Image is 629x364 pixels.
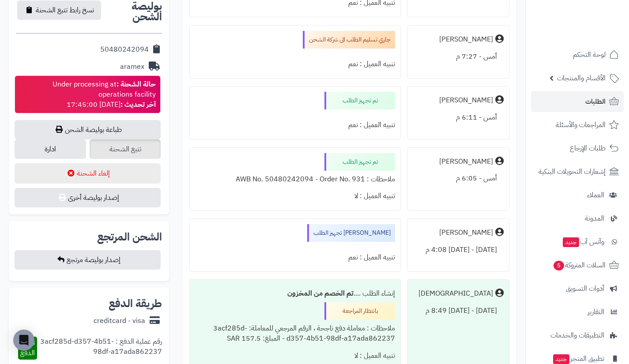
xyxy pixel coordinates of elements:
[554,261,564,270] span: 5
[303,31,395,49] div: جاري تسليم الطلب الى شركة الشحن
[418,289,493,299] div: [DEMOGRAPHIC_DATA]
[195,188,395,205] div: تنبيه العميل : لا
[195,285,395,302] div: إنشاء الطلب ....
[90,139,161,159] a: تتبع الشحنة
[94,316,145,326] div: creditcard - visa
[324,92,395,109] div: تم تجهيز الطلب
[531,278,624,299] a: أدوات التسويق
[531,138,624,159] a: طلبات الإرجاع
[413,241,504,259] div: [DATE] - [DATE] 4:08 م
[531,255,624,276] a: السلات المتروكة5
[19,79,156,110] div: Under processing at operations facility [DATE] 17:45:00
[195,171,395,188] div: ملاحظات : AWB No. 50480242094 - Order No. 931
[570,142,606,154] span: طلبات الإرجاع
[287,288,354,299] b: تم الخصم من المخزون
[439,157,493,167] div: [PERSON_NAME]
[15,188,161,207] button: إصدار بوليصة أخرى
[531,208,624,229] a: المدونة
[102,1,162,22] h2: بوليصة الشحن
[531,161,624,182] a: إشعارات التحويلات البنكية
[15,250,161,270] button: إصدار بوليصة مرتجع
[15,163,161,184] button: إلغاء الشحنة
[97,232,162,242] h2: الشحن المرتجع
[13,330,34,351] div: Open Intercom Messenger
[531,91,624,112] a: الطلبات
[195,320,395,347] div: ملاحظات : معاملة دفع ناجحة ، الرقم المرجعي للمعاملة: 3acf285d-d357-4b51-98df-a17ada862237 - المبل...
[36,5,94,15] span: نسخ رابط تتبع الشحنة
[566,282,604,295] span: أدوات التسويق
[553,354,569,364] span: جديد
[553,259,606,271] span: السلات المتروكة
[587,189,604,201] span: العملاء
[439,228,493,238] div: [PERSON_NAME]
[15,120,161,139] a: طباعة بوليصة الشحن
[121,99,156,110] strong: آخر تحديث :
[37,337,162,360] div: رقم عملية الدفع : 3acf285d-d357-4b51-98df-a17ada862237
[413,109,504,126] div: أمس - 6:11 م
[100,45,149,55] div: 50480242094
[562,236,604,248] span: وآتس آب
[413,302,504,319] div: [DATE] - [DATE] 8:49 م
[413,170,504,187] div: أمس - 6:05 م
[531,325,624,346] a: التطبيقات والخدمات
[195,249,395,266] div: تنبيه العميل : نعم
[195,116,395,134] div: تنبيه العميل : نعم
[531,114,624,135] a: المراجعات والأسئلة
[531,184,624,206] a: العملاء
[585,212,604,225] span: المدونة
[556,119,606,131] span: المراجعات والأسئلة
[439,34,493,45] div: [PERSON_NAME]
[17,0,101,20] button: نسخ رابط تتبع الشحنة
[588,306,604,318] span: التقارير
[324,153,395,171] div: تم تجهيز الطلب
[573,49,606,61] span: لوحة التحكم
[563,237,579,247] span: جديد
[109,298,162,309] h2: طريقة الدفع
[413,48,504,65] div: أمس - 7:27 م
[531,44,624,65] a: لوحة التحكم
[585,95,606,108] span: الطلبات
[439,95,493,105] div: [PERSON_NAME]
[117,79,156,90] strong: حالة الشحنة :
[539,165,606,178] span: إشعارات التحويلات البنكية
[120,62,144,72] div: aramex
[15,139,86,159] a: ادارة
[550,329,604,341] span: التطبيقات والخدمات
[324,302,395,320] div: بانتظار المراجعة
[531,231,624,252] a: وآتس آبجديد
[557,72,606,84] span: الأقسام والمنتجات
[531,301,624,323] a: التقارير
[195,56,395,73] div: تنبيه العميل : نعم
[307,224,395,242] div: [PERSON_NAME] تجهيز الطلب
